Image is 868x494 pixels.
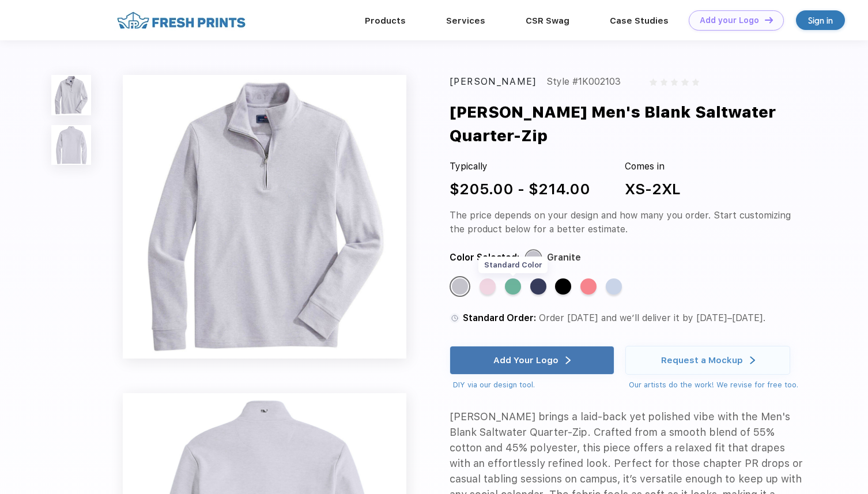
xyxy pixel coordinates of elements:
img: func=resize&h=100 [51,75,91,115]
div: [PERSON_NAME] [450,75,537,89]
div: DIY via our design tool. [453,379,614,391]
div: Our artists do the work! We revise for free too. [629,379,798,391]
div: Typically [450,160,590,174]
span: Order [DATE] and we’ll deliver it by [DATE]–[DATE]. [539,312,765,323]
a: Sign in [796,10,845,30]
div: Pink Cloud [480,278,496,295]
img: gray_star.svg [681,78,688,85]
div: Style #1K002103 [546,75,621,89]
div: Granite [547,251,581,265]
img: white arrow [750,356,755,365]
img: standard order [450,313,460,323]
div: Starboard [505,278,521,295]
div: Comes in [625,160,681,174]
div: XS-2XL [625,178,681,200]
img: fo%20logo%202.webp [114,10,249,31]
div: $205.00 - $214.00 [450,178,590,200]
div: Granite [452,278,468,295]
div: Sailors Red [580,278,597,295]
img: gray_star.svg [661,78,667,85]
div: Add your Logo [700,16,759,25]
div: Sign in [808,14,833,27]
div: Jet Black [555,278,571,295]
img: gray_star.svg [692,78,699,85]
img: gray_star.svg [671,78,678,85]
img: func=resize&h=640 [123,75,406,359]
img: white arrow [565,356,571,365]
img: gray_star.svg [650,78,656,85]
div: Light Blue [606,278,622,295]
a: Products [365,16,406,26]
div: Color Selected: [450,251,519,265]
div: Add Your Logo [493,355,558,366]
img: func=resize&h=100 [51,125,91,165]
img: DT [765,17,773,23]
span: Standard Order: [463,312,536,323]
div: The price depends on your design and how many you order. Start customizing the product below for ... [450,209,805,236]
div: Deep Bay [530,278,546,295]
div: Request a Mockup [661,355,743,366]
div: [PERSON_NAME] Men's Blank Saltwater Quarter-Zip [450,100,840,148]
